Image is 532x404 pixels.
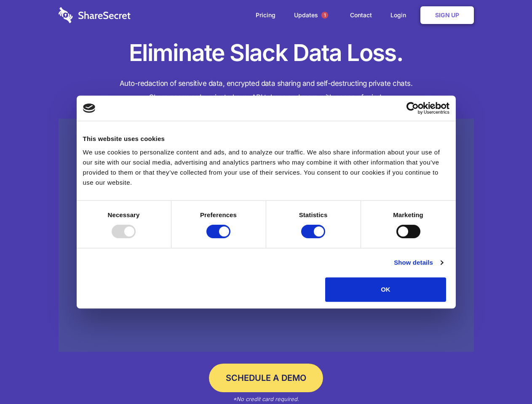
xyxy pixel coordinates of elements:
em: *No credit card required. [233,396,299,402]
div: This website uses cookies [83,134,449,144]
span: 1 [321,12,328,19]
h4: Auto-redaction of sensitive data, encrypted data sharing and self-destructing private chats. Shar... [59,77,474,104]
a: Login [382,2,419,28]
a: Usercentrics Cookiebot - opens in a new window [376,102,449,114]
button: OK [325,277,446,302]
strong: Necessary [108,211,140,218]
img: logo-wordmark-white-trans-d4663122ce5f474addd5e946df7df03e33cb6a1c49d2221995e7729f52c070b2.svg [59,7,131,23]
h1: Eliminate Slack Data Loss. [59,38,474,68]
strong: Preferences [200,211,237,218]
div: We use cookies to personalize content and ads, and to analyze our traffic. We also share informat... [83,147,449,188]
a: Show details [394,258,443,268]
a: Schedule a Demo [209,364,323,392]
a: Sign Up [420,6,474,24]
a: Contact [342,2,380,28]
a: Wistia video thumbnail [59,119,474,352]
a: Pricing [247,2,284,28]
strong: Statistics [299,211,328,218]
img: logo [83,104,96,113]
strong: Marketing [393,211,423,218]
